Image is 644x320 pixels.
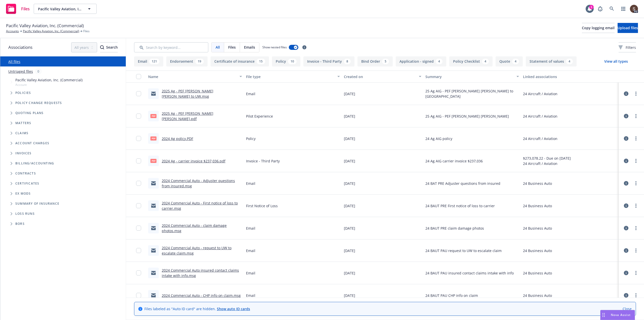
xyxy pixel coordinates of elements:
[523,203,552,208] div: 24 Business Auto
[344,293,355,298] span: [DATE]
[382,59,389,64] div: 5
[512,59,519,64] div: 4
[633,270,639,276] a: more
[136,203,141,208] input: Toggle Row Selected
[150,114,156,118] span: pdf
[246,114,273,119] span: Pilot Experience
[134,42,208,52] input: Search by keyword...
[523,91,557,96] div: 24 Aircraft / Aviation
[34,4,97,14] button: Pacific Valley Aviation, Inc. (Commercial)
[15,212,35,215] span: Loss Runs
[246,293,255,298] span: Email
[246,181,255,186] span: Email
[344,59,351,64] div: 8
[344,248,355,253] span: [DATE]
[136,270,141,275] input: Toggle Row Selected
[195,59,204,64] div: 19
[136,136,141,141] input: Toggle Row Selected
[6,22,84,29] span: Pacific Valley Aviation, Inc. (Commercial)
[246,136,256,141] span: Policy
[344,114,355,119] span: [DATE]
[633,203,639,209] a: more
[633,225,639,231] a: more
[288,59,297,64] div: 10
[246,226,255,231] span: Email
[15,182,39,185] span: Certificates
[257,59,265,64] div: 15
[425,158,483,164] span: 24 Ag AIG carrier invoice $237,036
[162,159,225,163] a: 2024 Ag - carrier invoice $237,036.pdf
[15,91,31,94] span: Policies
[38,6,82,12] span: Pacific Valley Aviation, Inc. (Commercial)
[35,68,42,74] div: 0
[15,152,32,155] span: Invoices
[244,45,255,50] span: Emails
[15,122,31,125] span: Matters
[15,132,28,135] span: Claims
[272,56,300,66] button: Policy
[344,74,416,79] div: Created on
[136,293,141,298] input: Toggle Row Selected
[523,161,571,166] div: 24 Aircraft / Aviation
[211,56,269,66] button: Certificate of insurance
[148,74,236,79] div: Name
[136,226,141,231] input: Toggle Row Selected
[618,25,638,30] span: Upload files
[246,91,255,96] span: Email
[166,56,208,66] button: Endorsement
[162,201,238,211] a: 2024 Commercial Auto - First notice of loss to carrier.msg
[136,158,141,163] input: Toggle Row Selected
[244,70,342,83] button: File type
[633,247,639,254] a: more
[150,136,156,140] span: PDF
[523,136,557,141] div: 24 Aircraft / Aviation
[595,4,605,14] a: Report a Bug
[425,114,509,119] span: 25 Ag AIG - PEF [PERSON_NAME] [PERSON_NAME]
[523,248,552,253] div: 24 Business Auto
[344,226,355,231] span: [DATE]
[633,180,639,186] a: more
[134,56,163,66] button: Email
[630,5,638,13] img: photo
[162,178,235,188] a: 2024 Commercial Auto - Adjuster questions from insured.msg
[342,70,423,83] button: Created on
[396,56,446,66] button: Application - signed
[136,114,141,119] input: Toggle Row Selected
[344,270,355,276] span: [DATE]
[425,136,452,141] span: 24 Ag AIG policy
[425,248,502,253] span: 24 BAUT PAU request to UW to escalate claim
[482,59,489,64] div: 4
[523,181,552,186] div: 24 Business Auto
[600,310,635,320] button: Nova Assist
[425,74,514,79] div: Summary
[162,89,213,99] a: 2025 Ag - PEF [PERSON_NAME] [PERSON_NAME] to UW.msg
[344,203,355,208] span: [DATE]
[150,159,156,163] span: pdf
[523,293,552,298] div: 24 Business Auto
[596,56,636,66] button: View all types
[0,76,126,158] div: Tree Example
[228,45,236,50] span: Files
[589,5,594,9] div: 1
[607,4,617,14] a: Search
[162,136,193,141] a: 2024 Ag policy.PDF
[15,202,59,205] span: Summary of insurance
[8,69,33,74] a: Untriaged files
[8,44,32,51] span: Associations
[15,83,83,87] span: Account
[344,181,355,186] span: [DATE]
[15,162,54,165] span: Billing/Accounting
[425,88,519,99] span: 25 Ag AIG - PEF [PERSON_NAME] [PERSON_NAME] to [GEOGRAPHIC_DATA]
[344,136,355,141] span: [DATE]
[582,25,615,30] span: Copy logging email
[246,158,280,164] span: Invoice - Third Party
[425,270,514,276] span: 24 BAUT PAU insured contact claims intake with info
[136,91,141,96] input: Toggle Row Selected
[15,112,44,115] span: Quoting plans
[618,23,638,33] button: Upload files
[162,223,227,233] a: 2024 Commercial Auto - claim damage photos.msg
[619,42,636,52] button: Filters
[136,74,141,79] input: Select all
[216,45,220,50] span: All
[149,59,159,64] div: 121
